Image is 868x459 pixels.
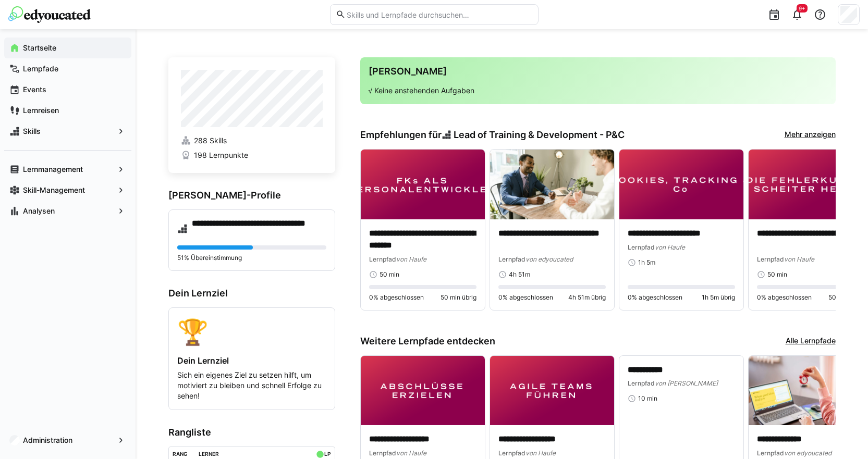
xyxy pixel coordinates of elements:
span: Lernpfad [498,449,525,457]
span: 4h 51m [509,270,530,279]
span: 0% abgeschlossen [628,293,682,302]
span: 9+ [799,5,805,11]
span: von edyoucated [784,449,832,457]
span: Lernpfad [628,379,655,387]
span: Lernpfad [757,255,784,263]
a: 288 Skills [181,135,323,146]
span: 4h 51m übrig [568,293,606,302]
span: 0% abgeschlossen [369,293,424,302]
div: 🏆 [177,316,326,347]
span: von Haufe [396,255,426,263]
span: von edyoucated [525,255,573,263]
span: Lernpfad [369,255,396,263]
h3: Weitere Lernpfade entdecken [360,336,495,347]
img: image [490,356,614,426]
span: Lernpfad [498,255,525,263]
p: Sich ein eigenes Ziel zu setzen hilft, um motiviert zu bleiben und schnell Erfolge zu sehen! [177,370,326,401]
span: 50 min [767,270,787,279]
span: 0% abgeschlossen [757,293,812,302]
span: Lernpfad [369,449,396,457]
span: Lernpfad [628,243,655,251]
span: 288 Skills [194,135,227,146]
img: image [361,356,485,426]
span: Lead of Training & Development - P&C [454,129,625,141]
span: 1h 5m [638,258,655,267]
img: image [490,150,614,219]
img: image [619,150,743,219]
span: von Haufe [525,449,556,457]
p: 51% Übereinstimmung [177,254,326,262]
a: Alle Lernpfade [786,336,836,347]
div: LP [324,451,331,457]
span: 10 min [638,394,657,403]
a: Mehr anzeigen [785,129,836,141]
span: von Haufe [784,255,814,263]
img: image [361,150,485,219]
p: √ Keine anstehenden Aufgaben [369,85,827,96]
h4: Dein Lernziel [177,355,326,366]
span: 198 Lernpunkte [194,150,248,160]
span: von Haufe [396,449,426,457]
span: 1h 5m übrig [702,293,735,302]
h3: [PERSON_NAME]-Profile [168,190,335,201]
h3: [PERSON_NAME] [369,66,827,77]
span: von Haufe [655,243,685,251]
span: von [PERSON_NAME] [655,379,718,387]
input: Skills und Lernpfade durchsuchen… [346,10,532,19]
span: 50 min übrig [441,293,476,302]
div: Rang [173,451,188,457]
span: 50 min [380,270,399,279]
span: Lernpfad [757,449,784,457]
h3: Dein Lernziel [168,288,335,299]
span: 0% abgeschlossen [498,293,553,302]
span: 50 min übrig [828,293,864,302]
div: Lerner [199,451,219,457]
h3: Empfehlungen für [360,129,625,141]
h3: Rangliste [168,427,335,438]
